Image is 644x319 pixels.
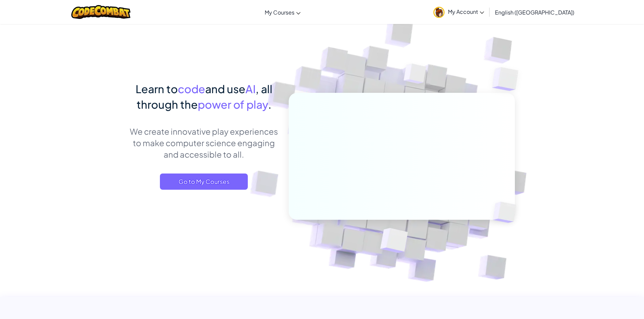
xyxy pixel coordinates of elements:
[481,188,532,237] img: Overlap cubes
[448,8,484,15] span: My Account
[492,3,578,21] a: English ([GEOGRAPHIC_DATA])
[198,98,268,111] span: power of play
[479,51,537,108] img: Overlap cubes
[265,9,294,16] span: My Courses
[178,82,205,96] span: code
[160,174,248,190] a: Go to My Courses
[430,1,487,23] a: My Account
[245,82,256,96] span: AI
[129,126,279,160] p: We create innovative play experiences to make computer science engaging and accessible to all.
[391,50,439,101] img: Overlap cubes
[268,98,271,111] span: .
[495,9,574,16] span: English ([GEOGRAPHIC_DATA])
[433,7,445,18] img: avatar
[363,214,424,270] img: Overlap cubes
[136,82,178,96] span: Learn to
[261,3,304,21] a: My Courses
[205,82,245,96] span: and use
[71,5,130,19] img: CodeCombat logo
